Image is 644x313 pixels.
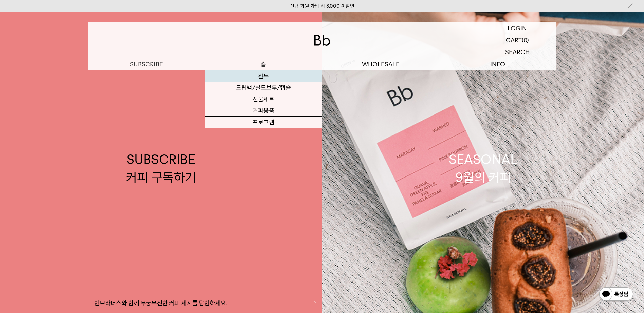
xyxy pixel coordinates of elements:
[478,34,556,46] a: CART (0)
[205,70,322,82] a: 원두
[88,58,205,70] a: SUBSCRIBE
[322,58,439,70] p: WHOLESALE
[449,150,517,186] div: SEASONAL 9월의 커피
[126,150,196,186] div: SUBSCRIBE 커피 구독하기
[478,22,556,34] a: LOGIN
[505,46,530,58] p: SEARCH
[599,287,634,303] img: 카카오톡 채널 1:1 채팅 버튼
[205,93,322,105] a: 선물세트
[290,3,354,9] a: 신규 회원 가입 시 3,000원 할인
[205,82,322,93] a: 드립백/콜드브루/캡슐
[205,58,322,70] a: 숍
[205,105,322,117] a: 커피용품
[508,22,527,34] p: LOGIN
[205,117,322,128] a: 프로그램
[522,34,529,46] p: (0)
[506,34,522,46] p: CART
[439,58,556,70] p: INFO
[314,35,330,46] img: 로고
